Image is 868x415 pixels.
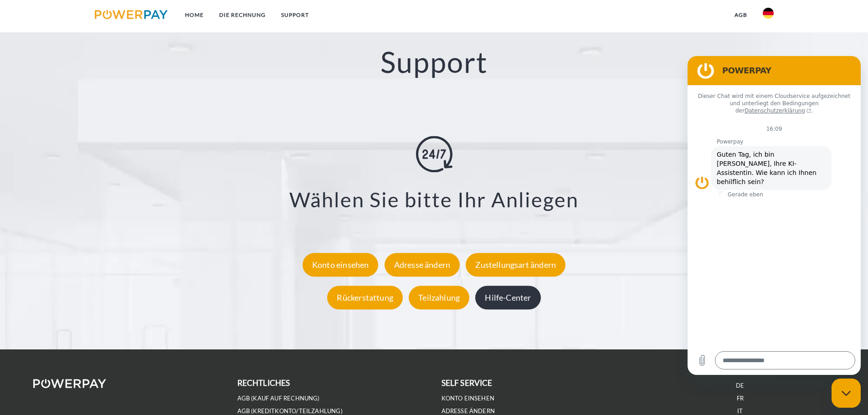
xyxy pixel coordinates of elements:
[303,253,379,277] div: Konto einsehen
[43,44,825,80] h2: Support
[442,395,495,402] a: Konto einsehen
[832,379,861,408] iframe: Schaltfläche zum Öffnen des Messaging-Fensters; Konversation läuft
[237,378,290,388] b: rechtliches
[416,136,452,172] img: online-shopping.svg
[442,407,495,415] a: Adresse ändern
[473,292,543,302] a: Hilfe-Center
[300,260,381,270] a: Konto einsehen
[325,292,405,302] a: Rückerstattung
[237,407,343,415] a: AGB (Kreditkonto/Teilzahlung)
[409,286,469,309] div: Teilzahlung
[737,407,743,415] a: IT
[763,8,774,19] img: de
[327,286,403,309] div: Rückerstattung
[442,378,493,388] b: self service
[273,7,317,23] a: SUPPORT
[211,7,273,23] a: DIE RECHNUNG
[466,253,565,277] div: Zustellungsart ändern
[406,292,472,302] a: Teilzahlung
[727,7,755,23] a: agb
[475,286,540,309] div: Hilfe-Center
[463,260,568,270] a: Zustellungsart ändern
[736,382,744,389] a: DE
[33,379,107,388] img: logo-powerpay-white.svg
[385,253,460,277] div: Adresse ändern
[95,10,168,19] img: logo-powerpay.svg
[55,187,813,212] h3: Wählen Sie bitte Ihr Anliegen
[237,395,320,402] a: AGB (Kauf auf Rechnung)
[382,260,462,270] a: Adresse ändern
[737,395,744,402] a: FR
[688,56,861,375] iframe: Messaging-Fenster
[177,7,211,23] a: Home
